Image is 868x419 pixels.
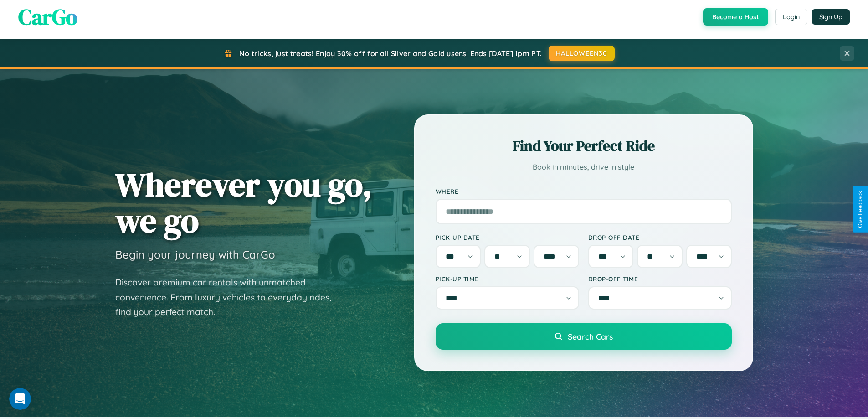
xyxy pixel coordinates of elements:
div: Give Feedback [857,191,863,228]
iframe: Intercom live chat [9,388,31,410]
label: Where [436,187,732,195]
button: Search Cars [436,323,732,350]
button: Become a Host [703,8,768,26]
button: HALLOWEEN30 [549,46,615,61]
label: Pick-up Time [436,275,579,283]
p: Discover premium car rentals with unmatched convenience. From luxury vehicles to everyday rides, ... [115,275,343,320]
h2: Find Your Perfect Ride [436,136,732,156]
button: Sign Up [812,9,850,25]
h3: Begin your journey with CarGo [115,248,275,261]
label: Drop-off Date [588,233,732,241]
label: Drop-off Time [588,275,732,283]
span: Search Cars [568,331,613,341]
h1: Wherever you go, we go [115,166,372,238]
span: CarGo [18,2,77,32]
button: Login [775,9,807,25]
p: Book in minutes, drive in style [436,160,732,174]
span: No tricks, just treats! Enjoy 30% off for all Silver and Gold users! Ends [DATE] 1pm PT. [239,49,542,58]
label: Pick-up Date [436,233,579,241]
